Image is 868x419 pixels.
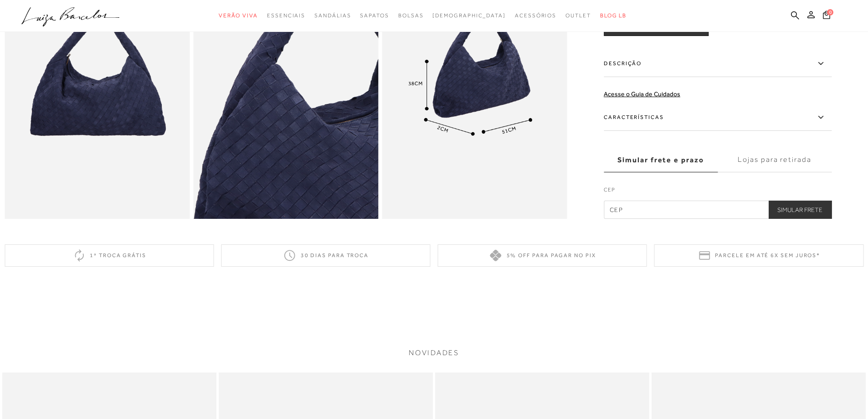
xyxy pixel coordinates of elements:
[432,7,506,24] a: noSubCategoriesText
[398,7,424,24] a: categoryNavScreenReaderText
[5,244,214,267] div: 1ª troca grátis
[360,7,389,24] a: categoryNavScreenReaderText
[820,10,833,22] button: 0
[718,148,832,172] label: Lojas para retirada
[604,104,832,131] label: Características
[267,7,305,24] a: categoryNavScreenReaderText
[219,7,258,24] a: categoryNavScreenReaderText
[565,7,591,24] a: categoryNavScreenReaderText
[432,12,506,19] span: [DEMOGRAPHIC_DATA]
[604,201,832,219] input: CEP
[314,12,351,19] span: Sandálias
[600,12,627,19] span: BLOG LB
[515,12,556,19] span: Acessórios
[600,7,627,24] a: BLOG LB
[604,148,718,172] label: Simular frete e prazo
[604,186,832,198] label: CEP
[221,244,430,267] div: 30 dias para troca
[398,12,424,19] span: Bolsas
[768,201,832,219] button: Simular Frete
[604,90,680,98] a: Acesse o Guia de Cuidados
[438,244,647,267] div: 5% off para pagar no PIX
[219,12,258,19] span: Verão Viva
[654,244,863,267] div: Parcele em até 6x sem juros*
[827,9,833,16] span: 0
[565,12,591,19] span: Outlet
[267,12,305,19] span: Essenciais
[604,51,832,77] label: Descrição
[515,7,556,24] a: categoryNavScreenReaderText
[360,12,389,19] span: Sapatos
[314,7,351,24] a: categoryNavScreenReaderText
